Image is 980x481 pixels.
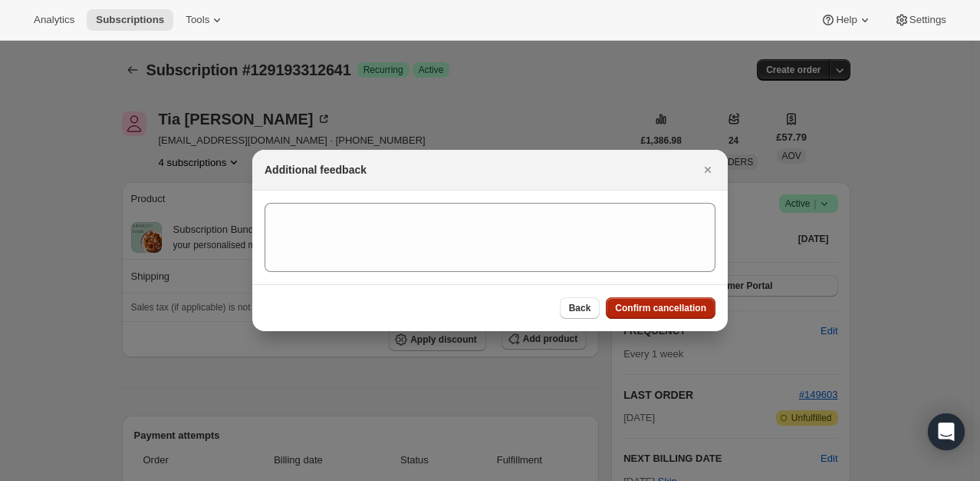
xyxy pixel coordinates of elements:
button: Analytics [25,9,84,31]
span: Back [569,302,591,314]
button: Settings [885,9,955,31]
h2: Additional feedback [265,162,367,177]
span: Settings [909,14,946,26]
div: Open Intercom Messenger [928,413,965,450]
span: Confirm cancellation [615,302,706,314]
span: Subscriptions [96,14,164,26]
button: Back [560,297,600,319]
span: Analytics [34,14,74,26]
button: Subscriptions [87,9,173,31]
button: Tools [176,9,234,31]
button: Close [697,159,719,181]
button: Help [811,9,881,31]
span: Help [836,14,857,26]
span: Tools [186,14,209,26]
button: Confirm cancellation [606,297,715,319]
